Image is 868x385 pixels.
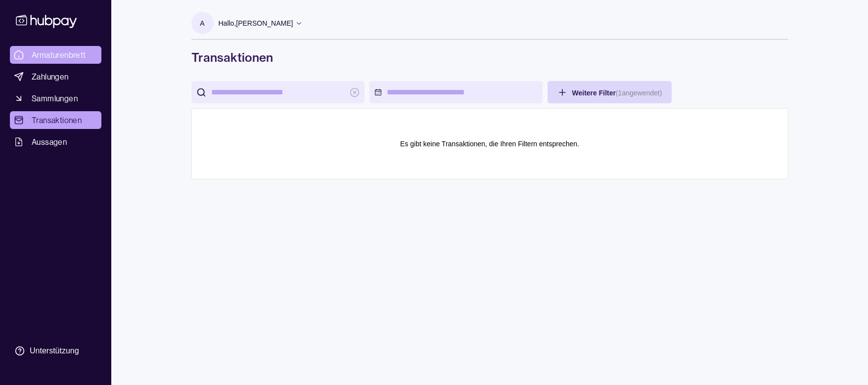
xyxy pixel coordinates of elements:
font: ( [616,89,618,97]
a: Unterstützung [10,341,101,361]
font: Sammlungen [32,93,78,103]
font: 1 [618,89,622,97]
input: suchen [211,81,345,103]
a: Sammlungen [10,89,101,107]
font: Hallo, [219,19,236,27]
button: Weitere Filter(1angewendet) [548,81,672,103]
a: Transaktionen [10,111,101,129]
font: Weitere Filter [572,89,616,97]
font: [PERSON_NAME] [236,19,293,27]
font: A [200,19,204,27]
font: Es gibt keine Transaktionen, die Ihren Filtern entsprechen. [400,140,579,148]
a: Zahlungen [10,68,101,86]
font: Transaktionen [191,50,273,65]
font: Transaktionen [32,115,82,125]
font: Armaturenbrett [32,50,86,60]
font: Zahlungen [32,72,69,82]
font: angewendet) [622,89,662,97]
font: Aussagen [32,137,67,147]
a: Armaturenbrett [10,46,101,64]
font: Unterstützung [30,346,79,355]
a: Aussagen [10,133,101,151]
